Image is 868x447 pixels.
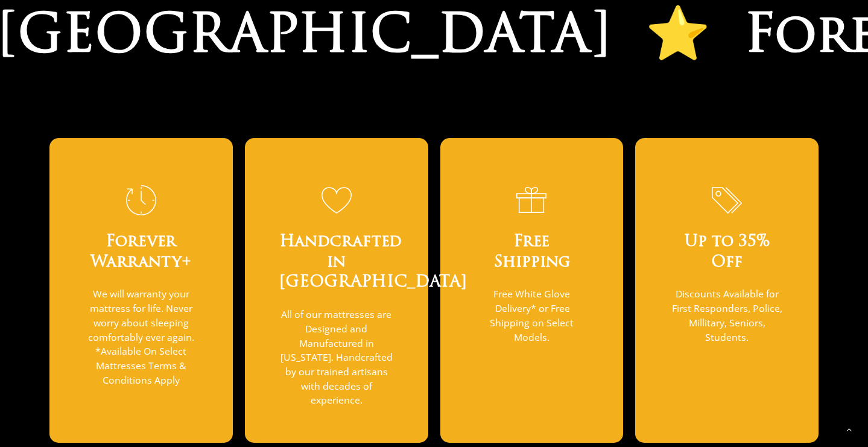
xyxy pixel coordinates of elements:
[279,232,393,293] h3: Handcrafted in [GEOGRAPHIC_DATA]
[840,421,858,439] a: Back to top
[475,232,589,273] h3: Free Shipping
[279,308,393,408] p: All of our mattresses are Designed and Manufactured in [US_STATE]. Handcrafted by our trained art...
[670,232,784,273] h3: Up to 35% Off
[670,287,784,344] p: Discounts Available for First Responders, Police, Millitary, Seniors, Students.
[84,287,198,387] p: We will warranty your mattress for life. Never worry about sleeping comfortably ever again. *Avai...
[84,232,198,273] h3: Forever Warranty+
[475,287,589,344] p: Free White Glove Delivery* or Free Shipping on Select Models.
